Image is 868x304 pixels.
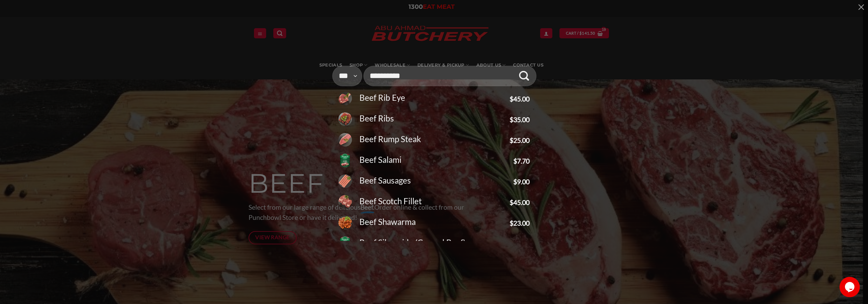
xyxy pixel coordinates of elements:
div: Beef Shawarma [355,215,508,229]
span: $ [513,240,517,248]
bdi: 9.00 [513,178,530,186]
span: $ [510,198,513,206]
img: Sasuages-Beef-abu-ahmad-butchery-punchbowl-280x280.jpg [338,174,352,188]
img: 09346587003067_C1N1-280x280.png [338,154,352,167]
div: Beef Rib Eye [355,91,508,104]
span: $ [513,178,517,186]
img: Beef-Shawarma-280x280.jpg [338,216,352,229]
img: Beef-Ribs-280x280.png [338,112,352,126]
span: $ [510,95,513,103]
iframe: chat widget [840,277,861,297]
button: Submit [514,63,534,89]
img: beef-op-ribs-abu-ahmad-butchery-punchbowl-scaled-e1628598462562-280x280.jpg [338,92,352,105]
bdi: 45.00 [510,198,530,206]
div: Beef Rump Steak [355,133,508,146]
img: Beef-Cube-Roll-280x280.jpg [338,195,352,209]
img: 09346587003012_C1N1-280x280.png [338,236,352,250]
bdi: 7.50 [513,240,530,248]
span: $ [510,116,513,123]
span: $ [510,136,513,144]
bdi: 25.00 [510,136,530,144]
span: $ [513,157,517,165]
div: Beef Sausages [355,174,512,187]
div: Beef Salami [355,153,512,167]
div: Beef Scotch Fillet [355,195,508,208]
bdi: 45.00 [510,95,530,103]
div: Beef Silverside (Corned Beef) [355,236,512,249]
bdi: 35.00 [510,116,530,123]
span: $ [510,219,513,227]
img: beef-rump-steak-abu-ahmad-butchery-punchbow-280x280.jpg [338,133,352,147]
div: Beef Ribs [355,112,508,125]
bdi: 7.70 [513,157,530,165]
bdi: 23.00 [510,219,530,227]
